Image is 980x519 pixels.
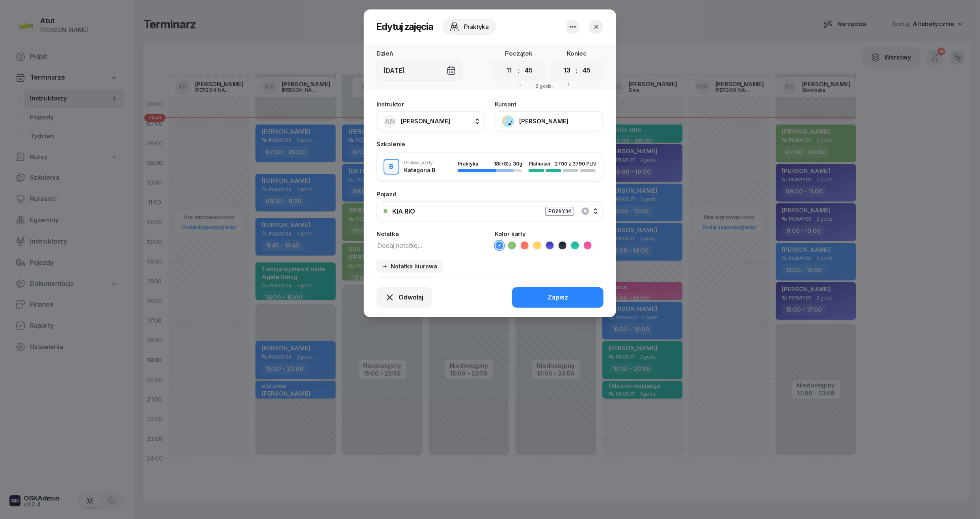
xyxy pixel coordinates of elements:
span: AN [385,118,395,125]
div: : [518,66,520,75]
span: Odwołaj [399,292,423,303]
div: Notatka biurowa [382,263,437,270]
button: Zapisz [512,287,604,308]
div: : [576,66,578,75]
button: KIA RIOPO9AY04 [376,201,604,221]
button: [PERSON_NAME] [495,111,604,132]
span: [PERSON_NAME] [401,117,450,125]
h2: Edytuj zajęcia [376,20,433,33]
button: AN[PERSON_NAME] [376,111,485,132]
button: Notatka biurowa [376,260,443,273]
button: Odwołaj [376,287,432,308]
div: PO9AY04 [545,207,574,216]
div: KIA RIO [392,208,415,214]
div: Zapisz [548,292,568,303]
